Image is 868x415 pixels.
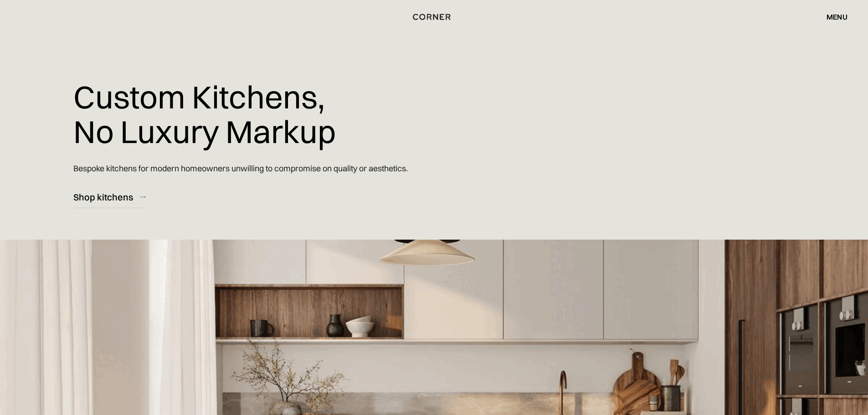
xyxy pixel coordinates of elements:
[73,155,408,181] p: Bespoke kitchens for modern homeowners unwilling to compromise on quality or aesthetics.
[73,191,133,203] div: Shop kitchens
[73,73,336,155] h1: Custom Kitchens, No Luxury Markup
[73,186,145,208] a: Shop kitchens
[403,11,465,23] a: home
[817,9,847,25] div: menu
[827,13,847,20] div: menu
